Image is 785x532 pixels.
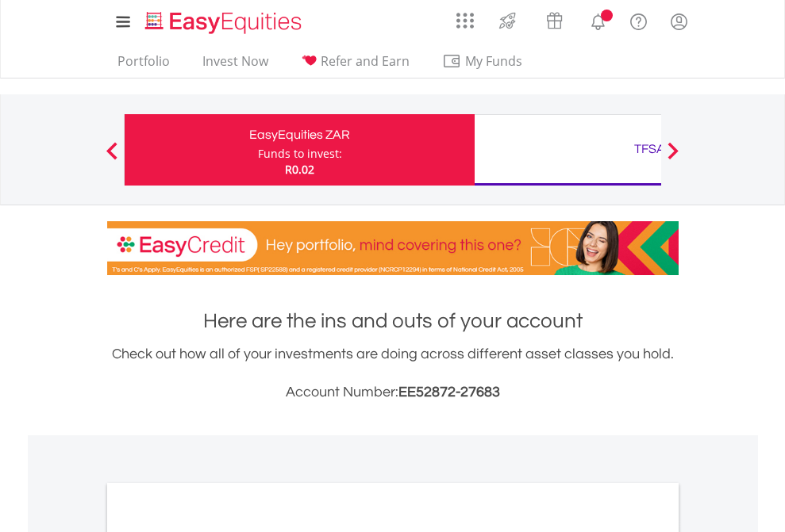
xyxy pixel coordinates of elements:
a: Portfolio [111,53,176,78]
a: Notifications [578,4,618,36]
a: Vouchers [531,4,578,33]
div: Funds to invest: [258,146,342,162]
span: R0.02 [285,162,314,177]
a: AppsGrid [446,4,484,29]
img: EasyEquities_Logo.png [142,10,308,36]
a: My Profile [659,4,699,39]
span: Refer and Earn [321,52,410,70]
span: EE52872-27683 [398,385,500,400]
div: EasyEquities ZAR [134,124,465,146]
img: grid-menu-icon.svg [456,12,474,29]
button: Previous [96,150,128,166]
a: Home page [139,4,308,36]
a: Refer and Earn [294,53,416,78]
img: EasyCredit Promotion Banner [107,221,679,275]
button: Next [657,150,689,166]
span: My Funds [442,51,546,71]
img: vouchers-v2.svg [541,8,568,33]
h1: Here are the ins and outs of your account [107,307,679,335]
img: thrive-v2.svg [494,8,521,33]
a: FAQ's and Support [618,4,659,36]
h3: Account Number: [107,381,679,404]
div: Check out how all of your investments are doing across different asset classes you hold. [107,343,679,404]
a: Invest Now [196,53,275,78]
